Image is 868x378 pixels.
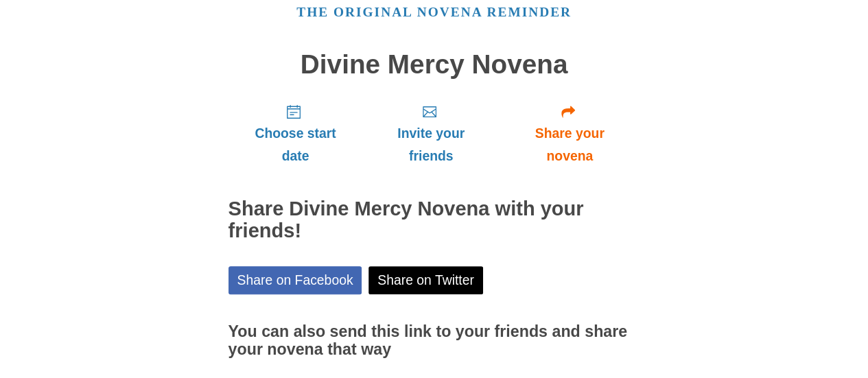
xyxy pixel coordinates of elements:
span: Choose start date [242,122,349,167]
h1: Divine Mercy Novena [228,50,640,80]
a: Share on Twitter [368,266,483,294]
h2: Share Divine Mercy Novena with your friends! [228,198,640,242]
a: Share on Facebook [228,266,362,294]
h3: You can also send this link to your friends and share your novena that way [228,323,640,358]
a: Share your novena [500,93,640,174]
a: Choose start date [228,93,363,174]
span: Share your novena [513,122,626,167]
span: Invite your friends [376,122,485,167]
a: Invite your friends [362,93,499,174]
a: The original novena reminder [296,5,572,19]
